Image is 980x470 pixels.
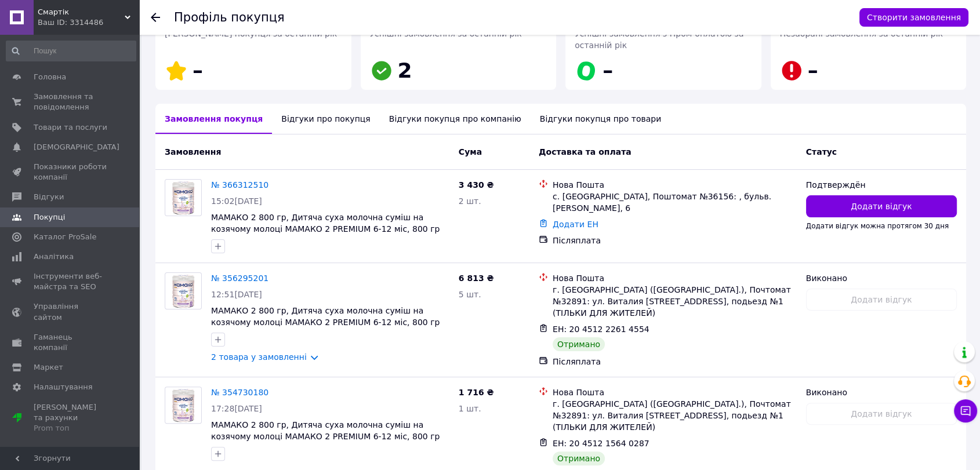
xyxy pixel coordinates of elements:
[459,196,481,206] span: 2 шт.
[169,180,198,216] img: Фото товару
[380,104,531,134] div: Відгуки покупця про компанію
[6,41,136,61] input: Пошук
[211,306,440,327] a: МАМАКО 2 800 гр, Дитяча суха молочна суміш на козячому молоці МАМАКО 2 PREMIUM 6-12 міс, 800 гр
[34,162,107,183] span: Показники роботи компанії
[806,179,957,191] div: Подтверждён
[34,402,107,434] span: [PERSON_NAME] та рахунки
[155,104,272,134] div: Замовлення покупця
[34,362,63,373] span: Маркет
[34,301,107,322] span: Управління сайтом
[459,388,494,397] span: 1 716 ₴
[169,387,198,423] img: Фото товару
[553,220,598,229] a: Додати ЕН
[169,273,198,309] img: Фото товару
[165,387,202,424] a: Фото товару
[211,352,307,362] a: 2 товара у замовленні
[165,147,221,156] span: Замовлення
[553,398,797,433] div: г. [GEOGRAPHIC_DATA] ([GEOGRAPHIC_DATA].), Почтомат №32891: ул. Виталия [STREET_ADDRESS], подьезд...
[539,147,631,156] span: Доставка та оплата
[211,274,268,283] a: № 356295201
[808,59,818,82] span: –
[165,272,202,309] a: Фото товару
[806,222,949,230] span: Додати відгук можна протягом 30 дня
[806,147,837,156] span: Статус
[553,191,797,214] div: с. [GEOGRAPHIC_DATA], Поштомат №36156: , бульв. [PERSON_NAME], 6
[459,147,482,156] span: Cума
[272,104,379,134] div: Відгуки про покупця
[34,332,107,353] span: Гаманець компанії
[211,180,268,190] a: № 366312510
[211,420,440,441] a: МАМАКО 2 800 гр, Дитяча суха молочна суміш на козячому молоці МАМАКО 2 PREMIUM 6-12 міс, 800 гр
[38,7,125,17] span: Смартік
[34,72,66,82] span: Головна
[553,387,797,398] div: Нова Пошта
[174,10,285,24] h1: Профіль покупця
[211,196,262,206] span: 15:02[DATE]
[459,274,494,283] span: 6 813 ₴
[806,387,957,398] div: Виконано
[34,271,107,292] span: Інструменти веб-майстра та SEO
[531,104,670,134] div: Відгуки покупця про товари
[553,325,649,334] span: ЕН: 20 4512 2261 4554
[211,290,262,299] span: 12:51[DATE]
[553,235,797,246] div: Післяплата
[954,399,977,422] button: Чат з покупцем
[459,180,494,190] span: 3 430 ₴
[34,232,96,242] span: Каталог ProSale
[459,404,481,413] span: 1 шт.
[553,272,797,284] div: Нова Пошта
[859,8,968,27] button: Створити замовлення
[602,59,613,82] span: –
[211,213,440,234] a: МАМАКО 2 800 гр, Дитяча суха молочна суміш на козячому молоці МАМАКО 2 PREMIUM 6-12 міс, 800 гр
[806,272,957,284] div: Виконано
[806,195,957,217] button: Додати відгук
[211,404,262,413] span: 17:28[DATE]
[193,59,203,82] span: –
[165,179,202,216] a: Фото товару
[34,423,107,433] div: Prom топ
[211,388,268,397] a: № 354730180
[459,290,481,299] span: 5 шт.
[34,142,119,152] span: [DEMOGRAPHIC_DATA]
[34,382,93,392] span: Налаштування
[553,179,797,191] div: Нова Пошта
[553,356,797,367] div: Післяплата
[34,92,107,112] span: Замовлення та повідомлення
[38,17,139,28] div: Ваш ID: 3314486
[553,439,649,448] span: ЕН: 20 4512 1564 0287
[34,122,107,133] span: Товари та послуги
[851,201,912,212] span: Додати відгук
[151,12,160,23] div: Повернутися назад
[553,337,605,351] div: Отримано
[34,192,64,202] span: Відгуки
[553,451,605,465] div: Отримано
[34,212,65,223] span: Покупці
[553,284,797,319] div: г. [GEOGRAPHIC_DATA] ([GEOGRAPHIC_DATA].), Почтомат №32891: ул. Виталия [STREET_ADDRESS], подьезд...
[398,59,412,82] span: 2
[34,252,74,262] span: Аналітика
